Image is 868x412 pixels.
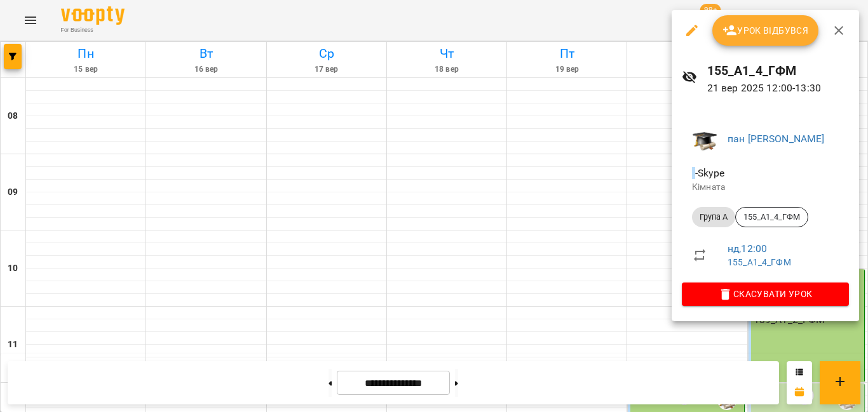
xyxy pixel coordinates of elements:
[728,243,767,255] a: нд , 12:00
[728,133,825,145] a: пан [PERSON_NAME]
[736,211,808,223] span: 155_А1_4_ГФМ
[707,61,849,81] h6: 155_А1_4_ГФМ
[692,286,839,302] span: Скасувати Урок
[692,167,727,179] span: - Skype
[692,181,839,194] p: Кімната
[682,282,849,305] button: Скасувати Урок
[712,15,819,46] button: Урок відбувся
[692,126,717,152] img: 799722d1e4806ad049f10b02fe9e8a3e.jpg
[692,211,735,223] span: Група A
[722,23,809,38] span: Урок відбувся
[728,257,791,267] a: 155_А1_4_ГФМ
[707,81,849,96] p: 21 вер 2025 12:00 - 13:30
[735,207,808,227] div: 155_А1_4_ГФМ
